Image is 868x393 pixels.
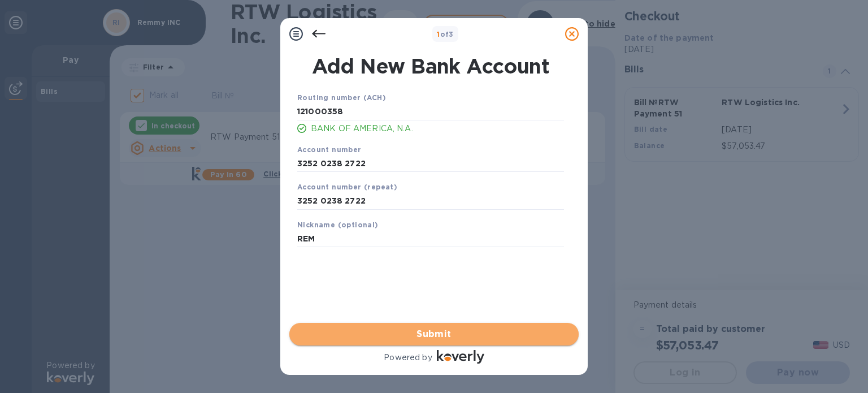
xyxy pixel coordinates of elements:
p: Powered by [384,352,432,364]
input: Enter nickname [297,231,564,248]
b: of 3 [437,30,454,38]
img: Logo [437,350,484,364]
input: Enter account number [297,155,564,172]
b: Account number (repeat) [297,183,397,191]
input: Enter routing number [297,103,564,120]
b: Routing number (ACH) [297,93,386,102]
span: 1 [437,30,440,38]
p: BANK OF AMERICA, N.A. [311,123,564,135]
h1: Add New Bank Account [290,54,571,78]
input: Enter account number [297,193,564,210]
b: Account number [297,145,362,154]
b: Nickname (optional) [297,221,379,229]
span: Submit [298,327,570,341]
button: Submit [289,323,579,346]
